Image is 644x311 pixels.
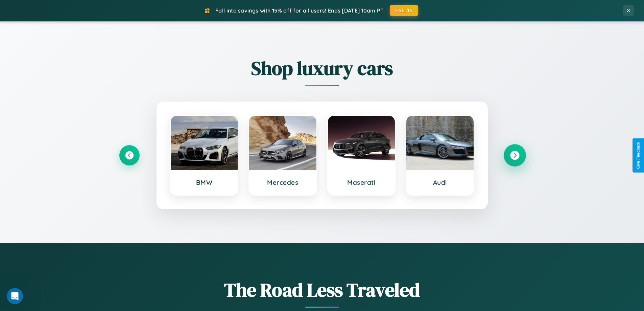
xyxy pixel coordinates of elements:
[119,277,525,303] h1: The Road Less Traveled
[256,178,310,186] h3: Mercedes
[335,178,388,186] h3: Maserati
[119,55,525,81] h2: Shop luxury cars
[177,178,231,186] h3: BMW
[7,288,23,304] iframe: Intercom live chat
[390,5,418,16] button: FALL15
[215,7,385,14] span: Fall into savings with 15% off for all users! Ends [DATE] 10am PT.
[413,178,467,186] h3: Audi
[636,142,641,169] div: Give Feedback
